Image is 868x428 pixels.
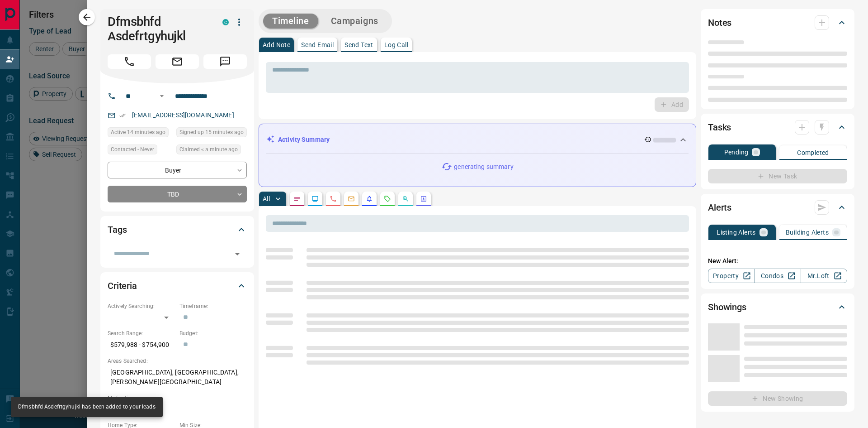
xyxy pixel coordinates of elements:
p: Timeframe: [179,302,247,310]
h1: Dfmsbhfd Asdefrtgyhujkl [108,14,209,43]
a: Mr.Loft [801,269,847,283]
p: Listing Alerts [717,229,756,236]
p: Log Call [384,42,408,48]
p: generating summary [454,162,513,172]
span: Contacted - Never [111,145,154,154]
p: $579,988 - $754,900 [108,337,175,352]
p: Activity Summary [278,135,330,144]
span: Call [108,54,151,69]
div: Dfmsbhfd Asdefrtgyhujkl has been added to your leads [18,399,156,414]
p: Areas Searched: [108,357,247,365]
a: Condos [754,269,801,283]
svg: Listing Alerts [366,195,373,202]
span: Email [156,54,199,69]
svg: Lead Browsing Activity [311,195,319,202]
p: New Alert: [708,256,847,266]
div: Alerts [708,197,847,218]
div: Wed Oct 15 2025 [176,127,247,140]
p: Budget: [179,329,247,337]
svg: Agent Actions [420,195,427,202]
div: Activity Summary [266,131,689,148]
button: Open [231,248,244,260]
span: Message [203,54,247,69]
svg: Requests [384,195,391,202]
button: Open [156,91,167,101]
div: Showings [708,296,847,318]
a: Property [708,269,755,283]
svg: Emails [348,195,355,202]
span: Claimed < a minute ago [179,145,238,154]
p: Search Range: [108,329,175,337]
svg: Email Verified [119,112,126,119]
span: Signed up 15 minutes ago [179,128,244,137]
div: Tags [108,219,247,240]
button: Timeline [263,14,318,29]
h2: Criteria [108,279,137,293]
svg: Opportunities [402,195,409,202]
div: Criteria [108,275,247,297]
div: Wed Oct 15 2025 [108,127,172,140]
h2: Tasks [708,120,731,135]
h2: Showings [708,300,746,314]
p: All [263,196,270,202]
p: Pending [724,149,749,155]
div: condos.ca [222,19,229,25]
button: Campaigns [322,14,387,29]
p: Send Email [301,42,334,48]
p: [GEOGRAPHIC_DATA], [GEOGRAPHIC_DATA], [PERSON_NAME][GEOGRAPHIC_DATA] [108,365,247,390]
h2: Tags [108,222,127,237]
p: Actively Searching: [108,302,175,310]
div: Wed Oct 15 2025 [176,144,247,157]
svg: Notes [293,195,301,202]
svg: Calls [330,195,337,202]
p: Motivation: [108,394,247,402]
div: Tasks [708,116,847,138]
p: Building Alerts [786,229,829,236]
a: [EMAIL_ADDRESS][DOMAIN_NAME] [132,111,234,119]
h2: Notes [708,15,731,30]
p: Completed [797,149,829,156]
h2: Alerts [708,200,731,215]
div: TBD [108,186,247,202]
p: Send Text [344,42,373,48]
p: Add Note [263,42,290,48]
div: Buyer [108,162,247,178]
div: Notes [708,12,847,34]
span: Active 14 minutes ago [111,128,165,137]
